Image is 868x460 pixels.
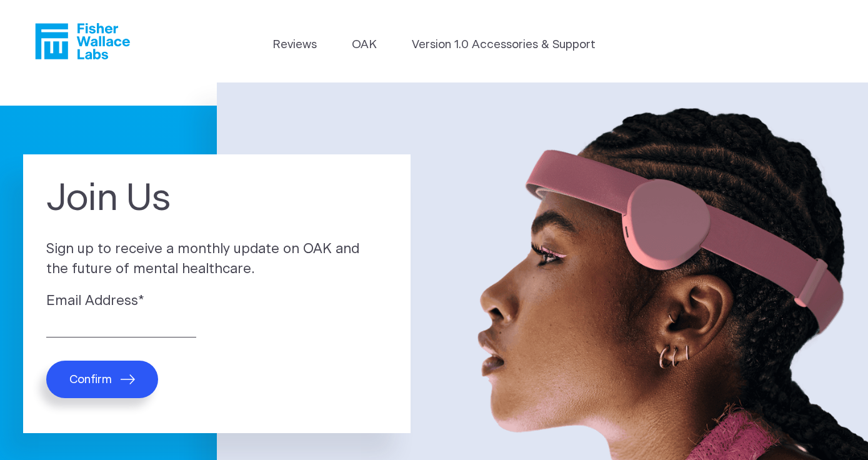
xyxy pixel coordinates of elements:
[46,177,387,221] h1: Join Us
[412,36,596,54] a: Version 1.0 Accessories & Support
[46,291,387,312] label: Email Address
[352,36,377,54] a: OAK
[272,36,317,54] a: Reviews
[69,372,112,387] span: Confirm
[46,239,387,280] p: Sign up to receive a monthly update on OAK and the future of mental healthcare.
[46,361,158,398] button: Confirm
[35,23,130,59] a: Fisher Wallace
